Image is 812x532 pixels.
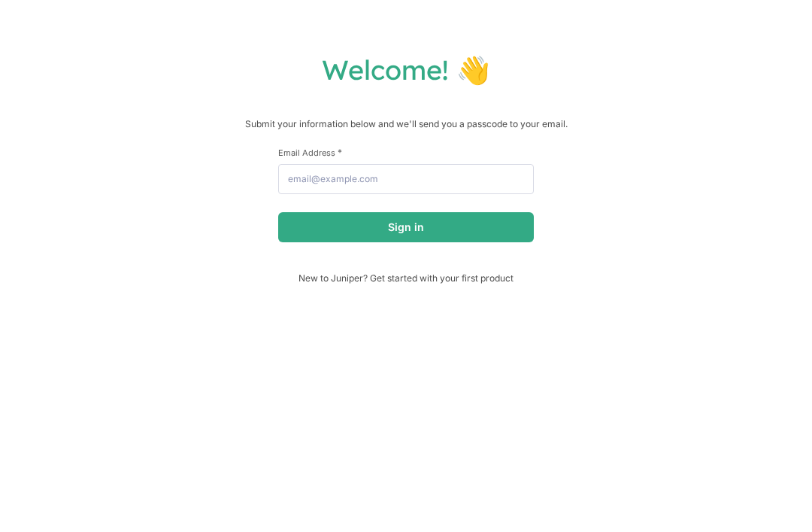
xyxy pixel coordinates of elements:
span: New to Juniper? Get started with your first product [278,272,534,284]
button: Sign in [278,212,534,242]
label: Email Address [278,147,534,158]
input: email@example.com [278,164,534,194]
p: Submit your information below and we'll send you a passcode to your email. [15,117,797,132]
h1: Welcome! 👋 [15,53,797,87]
span: This field is required. [338,147,342,158]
